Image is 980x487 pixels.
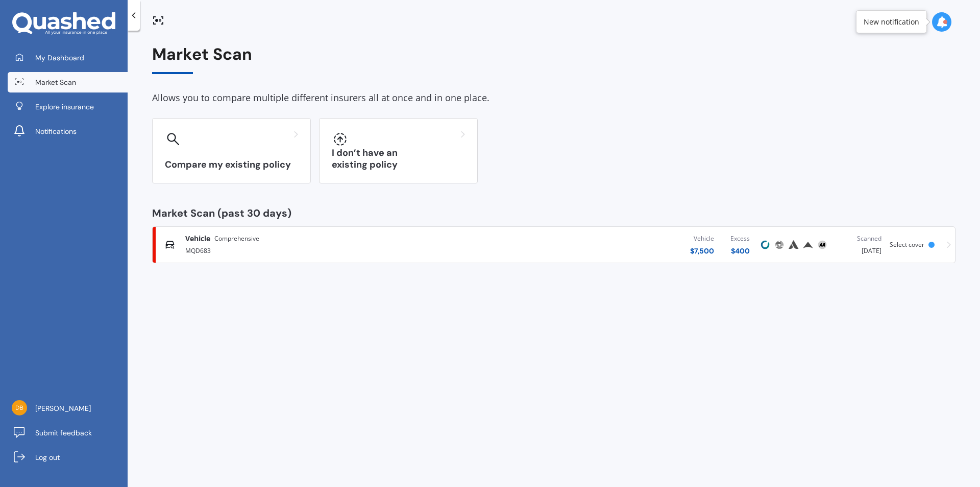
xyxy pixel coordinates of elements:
[802,239,814,251] img: Provident
[165,159,298,171] h3: Compare my existing policy
[35,403,91,413] span: [PERSON_NAME]
[8,121,128,142] a: Notifications
[759,239,771,251] img: Cove
[8,72,128,92] a: Market Scan
[864,17,919,27] div: New notification
[730,234,750,244] div: Excess
[214,234,259,244] span: Comprehensive
[185,244,461,256] div: MQD683
[838,234,881,256] div: [DATE]
[152,226,955,263] a: VehicleComprehensiveMQD683Vehicle$7,500Excess$400CoveProtectaAutosureProvidentAAScanned[DATE]Sele...
[8,423,128,443] a: Submit feedback
[690,234,714,244] div: Vehicle
[788,239,800,251] img: Autosure
[8,97,128,117] a: Explore insurance
[35,126,77,136] span: Notifications
[12,400,27,415] img: fcf6423aadc2f84eed8a4b9e9fad288e
[35,53,84,63] span: My Dashboard
[332,147,465,171] h3: I don’t have an existing policy
[152,45,955,74] div: Market Scan
[35,428,92,438] span: Submit feedback
[35,452,60,462] span: Log out
[773,239,786,251] img: Protecta
[730,246,750,256] div: $ 400
[8,48,128,68] a: My Dashboard
[690,246,714,256] div: $ 7,500
[152,90,955,106] div: Allows you to compare multiple different insurers all at once and in one place.
[890,240,924,249] span: Select cover
[185,234,210,244] span: Vehicle
[8,398,128,419] a: [PERSON_NAME]
[816,239,828,251] img: AA
[35,102,94,112] span: Explore insurance
[152,208,955,218] div: Market Scan (past 30 days)
[838,234,881,244] div: Scanned
[8,447,128,468] a: Log out
[35,77,76,87] span: Market Scan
